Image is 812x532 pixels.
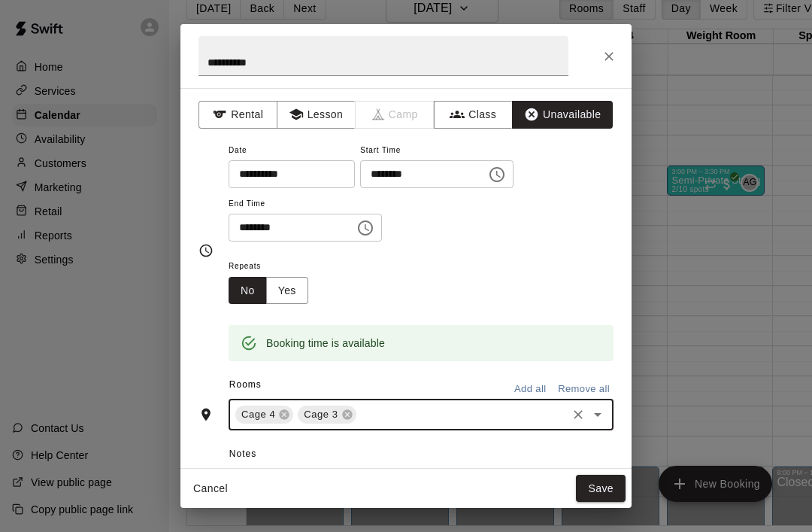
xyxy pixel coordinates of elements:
span: Cage 4 [235,407,281,422]
button: Yes [266,277,308,305]
span: End Time [229,194,382,214]
span: Repeats [229,257,320,277]
div: Cage 3 [298,406,356,424]
button: Choose time, selected time is 7:30 PM [350,213,380,243]
span: Rooms [229,379,262,390]
button: Add all [506,378,554,401]
svg: Rooms [198,407,214,422]
button: Save [576,475,626,503]
span: Start Time [360,141,514,161]
div: outlined button group [229,277,308,305]
div: Booking time is available [266,330,385,357]
button: Clear [568,404,589,425]
button: No [229,277,267,305]
span: Cage 3 [298,407,344,422]
button: Lesson [277,101,356,129]
span: Notes [229,442,614,467]
button: Close [595,43,623,70]
button: Choose time, selected time is 6:00 PM [482,160,512,190]
button: Class [434,101,513,129]
button: Cancel [186,475,235,503]
button: Remove all [554,378,614,401]
svg: Timing [198,243,214,258]
button: Open [587,404,608,425]
button: Unavailable [512,101,613,129]
button: Rental [198,101,277,129]
span: Camps can only be created in the Services page [356,101,435,129]
div: Cage 4 [235,406,293,424]
input: Choose date, selected date is Sep 19, 2025 [229,160,344,188]
span: Date [229,141,355,161]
